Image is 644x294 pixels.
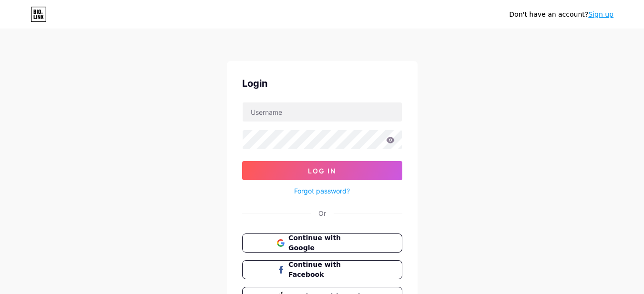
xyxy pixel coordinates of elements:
[509,10,613,20] div: Don't have an account?
[242,161,402,180] button: Log In
[294,186,350,196] a: Forgot password?
[308,167,336,175] span: Log In
[242,233,402,253] button: Continue with Google
[242,76,402,91] div: Login
[288,260,367,280] span: Continue with Facebook
[288,233,367,253] span: Continue with Google
[588,10,613,18] a: Sign up
[242,260,402,279] button: Continue with Facebook
[243,102,402,122] input: Username
[318,208,326,218] div: Or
